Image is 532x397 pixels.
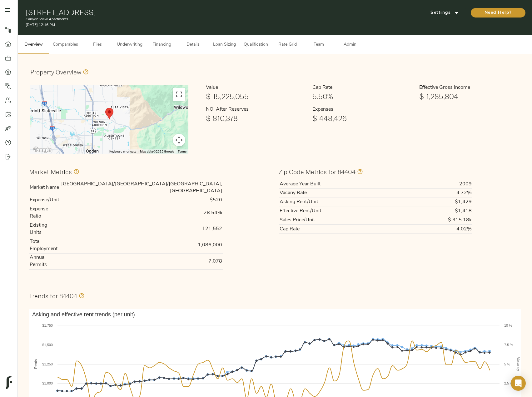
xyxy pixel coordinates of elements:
h1: $ 448,426 [312,114,414,123]
span: Settings [427,9,462,17]
h1: $ 810,378 [206,114,307,123]
div: Subject Propery [103,105,116,122]
th: Expense/Unit [29,196,60,205]
text: 10 % [504,324,512,327]
span: Qualification [244,41,268,49]
td: 28.54% [60,205,223,221]
td: 121,552 [60,221,223,237]
h3: Market Metrics [29,168,72,175]
h3: Property Overview [30,68,81,76]
th: Cap Rate [279,225,401,234]
img: logo [6,376,12,389]
h6: Effective Gross Income [419,84,521,92]
th: Market Name [29,180,60,196]
h6: NOI After Reserves [206,106,307,114]
td: $520 [60,196,223,205]
h1: $ 1,285,804 [419,92,521,101]
text: $1,750 [42,324,53,327]
span: Admin [338,41,362,49]
h1: [STREET_ADDRESS] [26,8,358,17]
th: Average Year Built [279,180,401,188]
td: $1,429 [401,198,472,207]
span: Underwriting [117,41,142,49]
a: Terms (opens in new tab) [178,150,186,153]
h6: Value [206,84,307,92]
h3: Zip Code Metrics for 84404 [279,168,355,175]
th: Expense Ratio [29,205,60,221]
text: Rents [34,359,38,369]
span: Files [86,41,109,49]
td: [GEOGRAPHIC_DATA]/[GEOGRAPHIC_DATA]/[GEOGRAPHIC_DATA], [GEOGRAPHIC_DATA] [60,180,223,196]
button: Need Help? [471,8,525,18]
td: 4.72% [401,188,472,198]
span: Comparables [53,41,78,49]
p: Canyon View Apartments [26,17,358,22]
td: 2009 [401,180,472,188]
text: Vacancy [516,357,520,371]
th: Existing Units [29,221,60,237]
span: Team [307,41,331,49]
th: Effective Rent/Unit [279,207,401,216]
button: Map camera controls [173,134,185,146]
h6: Expenses [312,106,414,114]
h3: Trends for 84404 [29,292,77,299]
div: Open Intercom Messenger [511,376,526,391]
text: 5 % [504,362,510,366]
p: [DATE] 12:16 PM [26,22,358,28]
h1: 5.50% [312,92,414,101]
text: 2.5 % [504,381,513,385]
button: Toggle fullscreen view [173,88,185,101]
text: $1,500 [42,343,53,347]
svg: Values in this section comprise all zip codes within the Salt Lake City/Ogden/Clearfield, UT market [72,168,79,175]
text: $1,250 [42,362,53,366]
th: Sales Price/Unit [279,216,401,225]
th: Total Employment [29,237,60,254]
span: Need Help? [477,9,519,17]
a: Open this area in Google Maps (opens a new window) [32,146,52,154]
button: Keyboard shortcuts [109,149,136,154]
img: Google [32,146,52,154]
th: Annual Permits [29,253,60,269]
text: Asking and effective rent trends (per unit) [32,311,135,318]
h6: Cap Rate [312,84,414,92]
th: Asking Rent/Unit [279,198,401,207]
button: Settings [421,8,468,18]
td: 7,078 [60,253,223,269]
text: 7.5 % [504,343,513,347]
h1: $ 15,225,055 [206,92,307,101]
td: 1,086,000 [60,237,223,254]
th: Vacany Rate [279,188,401,198]
span: Map data ©2025 Google [140,150,174,153]
span: Loan Sizing [212,41,236,49]
td: $ 315.18k [401,216,472,225]
span: Rate Grid [276,41,299,49]
span: Details [181,41,205,49]
span: Financing [150,41,174,49]
td: $1,418 [401,207,472,216]
span: Overview [22,41,45,49]
text: $1,000 [42,381,53,385]
td: 4.02% [401,225,472,234]
svg: Values in this section only include information specific to the 84404 zip code [355,168,363,175]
